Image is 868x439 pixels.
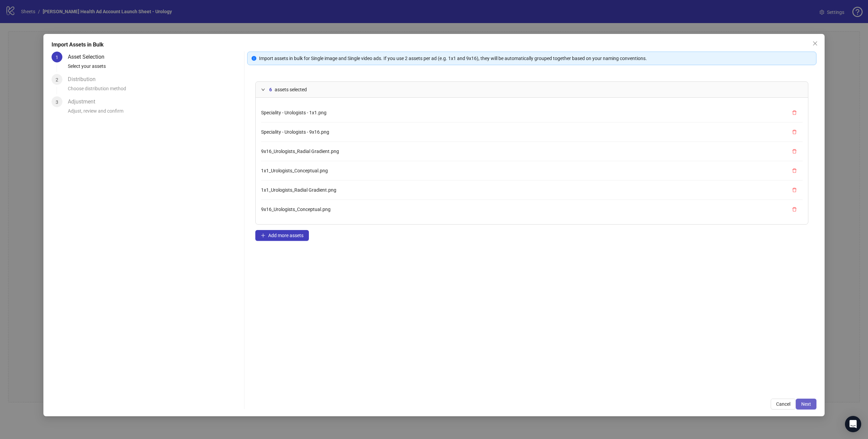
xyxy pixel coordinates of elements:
[261,168,328,173] span: 1x1_Urologists_Conceptual.png
[801,401,811,407] span: Next
[259,55,812,62] div: Import assets in bulk for Single image and Single video ads. If you use 2 assets per ad (e.g. 1x1...
[776,401,790,407] span: Cancel
[68,85,241,96] div: Choose distribution method
[52,41,816,49] div: Import Assets in Bulk
[845,416,861,432] div: Open Intercom Messenger
[252,56,256,61] span: info-circle
[261,149,339,154] span: 9x16_Urologists_Radial Gradient.png
[812,41,818,46] span: close
[56,77,58,82] span: 2
[261,88,265,92] span: expanded
[792,149,797,154] span: delete
[68,96,101,107] div: Adjustment
[261,187,336,193] span: 1x1_Urologists_Radial Gradient.png
[269,86,272,93] span: 6
[792,130,797,134] span: delete
[261,207,331,212] span: 9x16_Urologists_Conceptual.png
[261,110,327,115] span: Speciality - Urologists - 1x1.png
[792,168,797,173] span: delete
[792,188,797,192] span: delete
[810,38,821,49] button: Close
[792,207,797,212] span: delete
[275,86,307,93] span: assets selected
[56,99,58,105] span: 3
[261,129,329,135] span: Speciality - Urologists - 9x16.png
[68,62,241,74] div: Select your assets
[68,74,101,85] div: Distribution
[796,399,816,409] button: Next
[255,230,309,241] button: Add more assets
[771,399,796,409] button: Cancel
[68,52,110,62] div: Asset Selection
[68,107,241,119] div: Adjust, review and confirm
[256,82,808,97] div: 6assets selected
[56,55,58,60] span: 1
[268,233,303,238] span: Add more assets
[792,110,797,115] span: delete
[261,233,265,238] span: plus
